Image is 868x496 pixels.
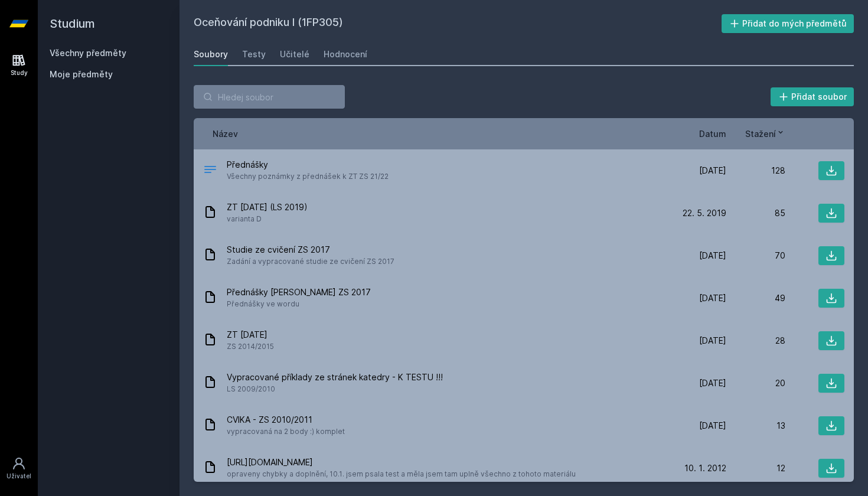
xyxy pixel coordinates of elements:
[227,329,274,341] span: ZT [DATE]
[745,128,776,140] span: Stažení
[726,207,785,219] div: 85
[699,420,726,432] span: [DATE]
[227,468,576,480] span: opraveny chybky a doplnění, 10.1. jsem psala test a měla jsem tam uplně všechno z tohoto materiálu
[227,256,394,267] span: Zadání a vypracované studie ze cvičení ZS 2017
[6,472,31,481] div: Uživatel
[11,68,28,77] div: Study
[726,165,785,177] div: 128
[227,414,345,426] span: CVIKA - ZS 2010/2011
[242,48,266,60] div: Testy
[227,371,443,383] span: Vypracované příklady ze stránek katedry - K TESTU !!!
[227,171,389,182] span: Všechny poznámky z přednášek k ZT ZS 21/22
[227,426,345,438] span: vypracovaná na 2 body :) komplet
[2,451,35,487] a: Uživatel
[50,48,126,58] a: Všechny předměty
[194,43,228,66] a: Soubory
[726,462,785,474] div: 12
[726,377,785,389] div: 20
[227,383,443,395] span: LS 2009/2010
[699,165,726,177] span: [DATE]
[227,201,308,213] span: ZT [DATE] (LS 2019)
[280,43,309,66] a: Učitelé
[745,128,785,140] button: Stažení
[683,207,726,219] span: 22. 5. 2019
[699,128,726,140] button: Datum
[324,48,367,60] div: Hodnocení
[194,14,722,33] h2: Oceňování podniku I (1FP305)
[726,292,785,304] div: 49
[699,377,726,389] span: [DATE]
[203,162,217,180] div: .DOCX
[699,292,726,304] span: [DATE]
[242,43,266,66] a: Testy
[699,250,726,262] span: [DATE]
[324,43,367,66] a: Hodnocení
[227,456,576,468] span: [URL][DOMAIN_NAME]
[280,48,309,60] div: Učitelé
[227,341,274,353] span: ZS 2014/2015
[213,128,238,140] button: Název
[50,68,113,80] span: Moje předměty
[227,244,394,256] span: Studie ze cvičení ZS 2017
[722,14,854,33] button: Přidat do mých předmětů
[227,213,308,225] span: varianta D
[227,159,389,171] span: Přednášky
[726,250,785,262] div: 70
[726,335,785,347] div: 28
[771,87,854,106] button: Přidat soubor
[194,85,345,109] input: Hledej soubor
[227,286,371,298] span: Přednášky [PERSON_NAME] ZS 2017
[726,420,785,432] div: 13
[2,47,35,83] a: Study
[194,48,228,60] div: Soubory
[684,462,726,474] span: 10. 1. 2012
[227,298,371,310] span: Přednášky ve wordu
[699,335,726,347] span: [DATE]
